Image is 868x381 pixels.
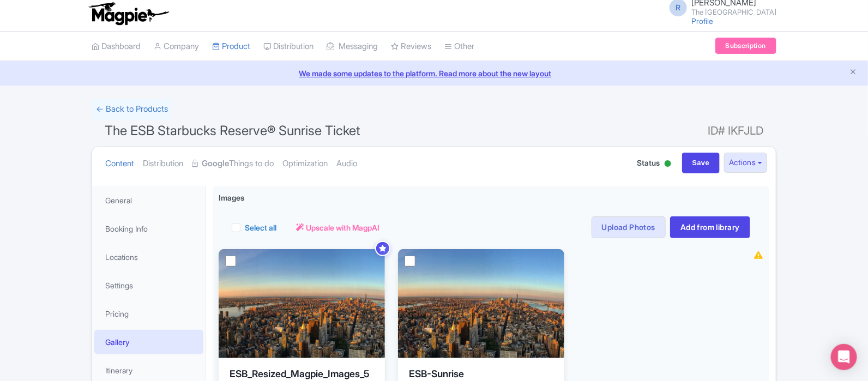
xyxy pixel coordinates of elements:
a: Gallery [94,330,203,354]
a: Optimization [282,147,328,181]
a: Other [444,32,474,62]
a: ← Back to Products [92,99,172,120]
a: Pricing [94,301,203,326]
a: Upload Photos [592,216,666,238]
span: ID# IKFJLD [708,120,763,142]
a: Settings [94,273,203,298]
a: Distribution [143,147,183,181]
a: Messaging [327,32,378,62]
a: Audio [336,147,357,181]
div: Active [662,156,673,173]
a: GoogleThings to do [192,147,274,181]
span: Status [637,157,660,168]
input: Save [682,153,720,173]
button: Actions [724,153,767,173]
a: Reviews [391,32,431,62]
a: Locations [94,245,203,269]
a: Dashboard [92,32,141,62]
strong: Google [202,158,229,170]
span: Images [219,192,244,203]
label: Select all [245,222,276,233]
a: Profile [691,16,713,26]
a: General [94,188,203,213]
a: Distribution [263,32,314,62]
a: Company [154,32,199,62]
img: logo-ab69f6fb50320c5b225c76a69d11143b.png [86,2,171,26]
span: The ESB Starbucks Reserve® Sunrise Ticket [105,123,360,138]
a: We made some updates to the platform. Read more about the new layout [7,68,861,79]
button: Close announcement [849,66,857,79]
a: Product [212,32,250,62]
a: Subscription [715,38,776,54]
span: Upscale with MagpAI [306,222,379,233]
a: Content [105,147,134,181]
div: Open Intercom Messenger [831,344,857,370]
a: Upscale with MagpAI [296,222,379,233]
a: Booking Info [94,216,203,241]
small: The [GEOGRAPHIC_DATA] [691,9,776,16]
a: Add from library [670,216,750,238]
